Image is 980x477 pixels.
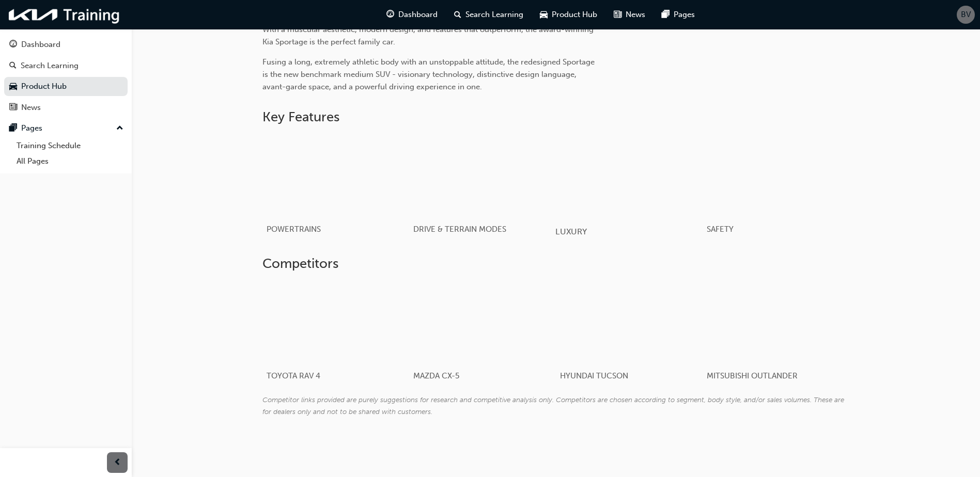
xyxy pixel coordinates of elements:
[398,9,438,21] span: Dashboard
[9,40,17,50] span: guage-icon
[454,8,461,21] span: search-icon
[703,133,849,247] button: SAFETY
[262,280,409,394] a: TOYOTA RAV 4
[116,122,123,135] span: up-icon
[409,133,556,247] button: DRIVE & TERRAIN MODES
[262,395,844,417] span: Competitor links provided are purely suggestions for research and competitive analysis only. Comp...
[4,33,128,119] button: DashboardSearch LearningProduct HubNews
[386,8,394,21] span: guage-icon
[555,227,587,236] span: LUXURY
[957,6,975,24] button: BV
[674,9,695,21] span: Pages
[556,133,703,247] button: LUXURY
[707,225,734,234] span: SAFETY
[262,133,409,247] button: POWERTRAINS
[605,4,654,25] a: news-iconNews
[413,371,459,380] span: MAZDA CX-5
[4,56,128,75] a: Search Learning
[4,35,128,54] a: Dashboard
[21,39,60,51] div: Dashboard
[4,77,128,96] a: Product Hub
[4,98,128,117] a: News
[560,371,628,380] span: HYUNDAI TUCSON
[556,280,703,394] a: HYUNDAI TUCSON
[12,153,128,169] a: All Pages
[21,102,41,114] div: News
[21,122,42,134] div: Pages
[378,4,446,25] a: guage-iconDashboard
[662,8,670,21] span: pages-icon
[961,9,971,21] span: BV
[552,9,597,21] span: Product Hub
[446,4,532,25] a: search-iconSearch Learning
[262,109,849,125] h2: Key Features
[9,103,17,113] span: news-icon
[267,225,321,234] span: POWERTRAINS
[262,256,849,272] h2: Competitors
[707,371,798,380] span: MITSUBISHI OUTLANDER
[413,225,506,234] span: DRIVE & TERRAIN MODES
[626,9,645,21] span: News
[262,25,596,46] span: With a muscular aesthetic, modern design, and features that outperform, the award-winning Kia Spo...
[267,371,320,380] span: TOYOTA RAV 4
[4,119,128,138] button: Pages
[9,61,17,71] span: search-icon
[262,57,597,91] span: Fusing a long, extremely athletic body with an unstoppable attitude, the redesigned Sportage is t...
[614,8,621,21] span: news-icon
[9,124,17,133] span: pages-icon
[654,4,703,25] a: pages-iconPages
[532,4,605,25] a: car-iconProduct Hub
[21,60,79,72] div: Search Learning
[703,280,849,394] a: MITSUBISHI OUTLANDER
[12,138,128,154] a: Training Schedule
[409,280,556,394] a: MAZDA CX-5
[9,82,17,91] span: car-icon
[114,456,121,469] span: prev-icon
[540,8,548,21] span: car-icon
[465,9,523,21] span: Search Learning
[5,4,124,25] img: kia-training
